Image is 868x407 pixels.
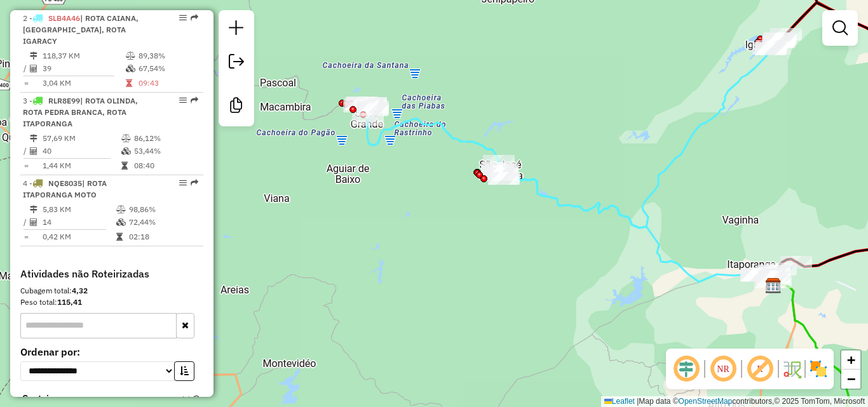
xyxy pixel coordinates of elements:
td: 3,04 KM [42,77,125,90]
div: Map data © contributors,© 2025 TomTom, Microsoft [601,396,868,407]
td: / [23,216,29,229]
img: Fluxo de ruas [782,359,802,379]
td: / [23,145,29,157]
i: % de utilização da cubagem [116,218,126,226]
span: 3 - [23,96,138,128]
td: 53,44% [133,145,198,157]
td: 14 [42,216,116,229]
em: Rota exportada [191,179,198,187]
a: Exibir filtros [827,15,853,41]
a: Exportar sessão [224,49,249,77]
em: Rota exportada [191,97,198,104]
td: 89,38% [138,50,198,62]
span: 4 - [23,178,107,199]
i: Total de Atividades [30,65,37,72]
a: Leaflet [604,397,635,406]
a: Zoom out [841,370,860,389]
span: RLR8E99 [48,96,80,105]
td: 72,44% [128,216,198,229]
span: + [847,352,855,368]
td: 5,83 KM [42,203,116,216]
td: = [23,159,29,172]
span: Containers [22,392,166,405]
button: Ordem crescente [174,361,194,381]
em: Rota exportada [191,14,198,22]
img: Exibir/Ocultar setores [808,359,829,379]
td: 0,42 KM [42,230,116,243]
td: 86,12% [133,132,198,145]
em: Opções [179,97,187,104]
i: Distância Total [30,52,37,60]
i: % de utilização do peso [116,206,126,213]
td: 57,69 KM [42,132,121,145]
td: 08:40 [133,159,198,172]
td: = [23,230,29,243]
span: 2 - [23,13,139,46]
i: Distância Total [30,206,37,213]
span: SLB4A46 [48,13,80,23]
span: Exibir rótulo [745,354,775,384]
span: | [637,397,639,406]
div: Cubagem total: [20,285,203,297]
i: % de utilização da cubagem [126,65,135,72]
i: % de utilização do peso [121,135,131,142]
div: Peso total: [20,297,203,308]
h4: Atividades não Roteirizadas [20,268,203,280]
span: | ROTA CAIANA, [GEOGRAPHIC_DATA], ROTA IGARACY [23,13,139,46]
i: Tempo total em rota [121,162,128,170]
strong: 4,32 [72,286,88,295]
strong: 115,41 [57,297,82,307]
i: Tempo total em rota [126,79,132,87]
a: Zoom in [841,350,860,370]
span: | ROTA OLINDA, ROTA PEDRA BRANCA, ROTA ITAPORANGA [23,96,138,128]
i: % de utilização do peso [126,52,135,60]
td: 09:43 [138,77,198,90]
i: Total de Atividades [30,218,37,226]
em: Opções [179,14,187,22]
a: Nova sessão e pesquisa [224,15,249,44]
td: = [23,77,29,90]
td: 118,37 KM [42,50,125,62]
span: − [847,371,855,387]
td: 40 [42,145,121,157]
span: | ROTA ITAPORANGA MOTO [23,178,107,199]
td: 98,86% [128,203,198,216]
div: Atividade não roteirizada - GIL ATACAREJO [780,256,812,269]
label: Ordenar por: [20,344,203,359]
img: Pau Brasil Itaporanga [765,277,782,294]
span: Ocultar NR [708,354,738,384]
a: Criar modelo [224,93,249,121]
td: / [23,62,29,75]
i: Distância Total [30,135,37,142]
span: Ocultar deslocamento [671,354,702,384]
td: 02:18 [128,230,198,243]
i: Total de Atividades [30,147,37,155]
a: OpenStreetMap [679,397,733,406]
i: % de utilização da cubagem [121,147,131,155]
td: 39 [42,62,125,75]
em: Opções [179,179,187,187]
td: 67,54% [138,62,198,75]
i: Tempo total em rota [116,233,123,241]
td: 1,44 KM [42,159,121,172]
span: NQE8035 [48,178,82,188]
